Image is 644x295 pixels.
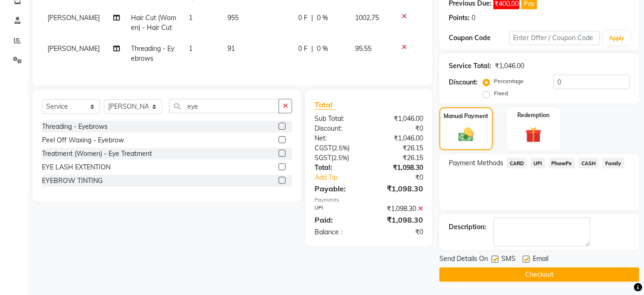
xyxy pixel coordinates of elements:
[449,77,478,87] div: Discount:
[227,44,235,53] span: 91
[531,158,545,169] span: UPI
[308,227,369,237] div: Balance :
[131,14,176,32] span: Hair Cut (Women) - Hair Cut
[449,158,503,168] span: Payment Methods
[334,144,348,152] span: 2.5%
[603,31,630,45] button: Apply
[501,254,515,266] span: SMS
[369,143,430,153] div: ₹26.15
[308,133,369,143] div: Net:
[369,183,430,194] div: ₹1,098.30
[439,254,488,266] span: Send Details On
[308,153,369,163] div: ( )
[369,163,430,173] div: ₹1,098.30
[355,44,371,53] span: 95.55
[308,163,369,173] div: Total:
[449,33,509,43] div: Coupon Code
[369,124,430,133] div: ₹0
[42,176,103,186] div: EYEBROW TINTING
[308,214,369,225] div: Paid:
[227,14,239,22] span: 955
[439,267,639,282] button: Checkout
[42,149,152,159] div: Treatment (Women) - Eye Treatment
[379,173,430,183] div: ₹0
[308,124,369,133] div: Discount:
[449,61,491,71] div: Service Total:
[169,99,279,113] input: Search or Scan
[315,154,331,162] span: SGST
[42,135,124,145] div: Peel Off Waxing - Eyebrow
[189,44,192,53] span: 1
[603,158,624,169] span: Family
[494,89,508,98] label: Fixed
[42,122,108,132] div: Threading - Eyebrows
[131,44,174,63] span: Threading - Eyebrows
[312,13,314,23] span: |
[308,173,379,183] a: Add Tip
[509,31,600,45] input: Enter Offer / Coupon Code
[308,114,369,124] div: Sub Total:
[444,112,488,120] label: Manual Payment
[42,162,110,172] div: EYE LASH EXTENTION
[48,44,100,53] span: [PERSON_NAME]
[507,158,527,169] span: CARD
[355,14,379,22] span: 1002.75
[549,158,575,169] span: PhonePe
[189,14,192,22] span: 1
[449,13,470,23] div: Points:
[308,143,369,153] div: ( )
[533,254,548,266] span: Email
[315,196,423,204] div: Payments
[308,183,369,194] div: Payable:
[521,125,547,145] img: _gift.svg
[299,44,308,54] span: 0 F
[579,158,599,169] span: CASH
[317,13,329,23] span: 0 %
[449,222,486,232] div: Description:
[308,204,369,214] div: UPI
[369,227,430,237] div: ₹0
[369,214,430,225] div: ₹1,098.30
[333,154,347,162] span: 2.5%
[48,14,100,22] span: [PERSON_NAME]
[315,144,332,152] span: CGST
[494,77,524,85] label: Percentage
[369,153,430,163] div: ₹26.15
[472,13,475,23] div: 0
[518,111,550,119] label: Redemption
[369,204,430,214] div: ₹1,098.30
[369,114,430,124] div: ₹1,046.00
[312,44,314,54] span: |
[495,61,524,71] div: ₹1,046.00
[454,126,479,144] img: _cash.svg
[299,13,308,23] span: 0 F
[317,44,329,54] span: 0 %
[369,133,430,143] div: ₹1,046.00
[315,100,336,110] span: Total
